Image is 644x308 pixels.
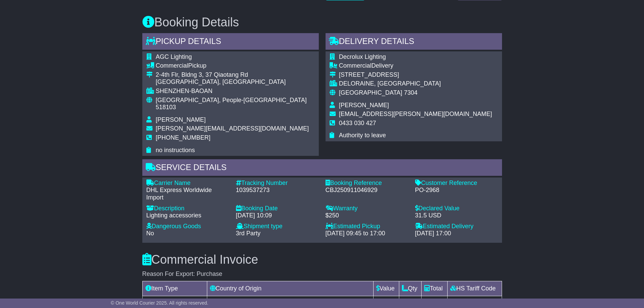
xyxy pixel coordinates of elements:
div: Estimated Delivery [415,223,498,230]
div: Lighting accessories [146,212,229,219]
div: Delivery [339,62,492,70]
div: Tracking Number [236,180,319,187]
div: [DATE] 10:09 [236,212,319,219]
span: 3rd Party [236,230,261,237]
span: [PERSON_NAME] [156,116,206,123]
span: Decrolux Lighting [339,53,386,60]
div: 2-4th Flr, Bldng 3, 37 Qiaotang Rd [156,71,315,79]
span: © One World Courier 2025. All rights reserved. [111,300,209,306]
td: Value [373,281,399,296]
div: Reason For Export: Purchase [142,270,502,278]
td: HS Tariff Code [447,281,502,296]
div: Booking Date [236,205,319,212]
div: Carrier Name [146,180,229,187]
div: Estimated Pickup [326,223,408,230]
span: [PHONE_NUMBER] [156,134,211,141]
div: [DATE] 09:45 to 17:00 [326,230,408,237]
div: [DATE] 17:00 [415,230,498,237]
td: Total [422,281,447,296]
div: Booking Reference [326,180,408,187]
span: 518103 [156,104,176,111]
div: Pickup [156,62,315,70]
div: Description [146,205,229,212]
div: Customer Reference [415,180,498,187]
td: Qty [399,281,422,296]
div: SHENZHEN-BAOAN [156,88,315,95]
span: Authority to leave [339,132,386,139]
div: PO-2968 [415,187,498,194]
span: [GEOGRAPHIC_DATA] [339,89,402,96]
span: 7304 [404,89,418,96]
div: [GEOGRAPHIC_DATA], [GEOGRAPHIC_DATA] [156,78,315,86]
span: AGC Lighting [156,53,192,60]
span: 0433 030 427 [339,120,376,126]
div: Service Details [142,159,502,177]
h3: Booking Details [142,16,502,29]
div: Pickup Details [142,33,319,51]
div: DHL Express Worldwide Import [146,187,229,201]
div: CBJ250911046929 [326,187,408,194]
td: Item Type [142,281,207,296]
div: [STREET_ADDRESS] [339,71,492,79]
div: Shipment type [236,223,319,230]
div: 1039537273 [236,187,319,194]
span: Commercial [339,62,372,69]
span: [PERSON_NAME] [339,102,389,109]
div: Delivery Details [326,33,502,51]
div: Dangerous Goods [146,223,229,230]
span: [GEOGRAPHIC_DATA], People-[GEOGRAPHIC_DATA] [156,97,307,103]
h3: Commercial Invoice [142,253,502,266]
div: 31.5 USD [415,212,498,219]
div: Warranty [326,205,408,212]
div: $250 [326,212,408,219]
td: Country of Origin [207,281,373,296]
div: DELORAINE, [GEOGRAPHIC_DATA] [339,80,492,88]
span: no instructions [156,147,195,153]
span: [EMAIL_ADDRESS][PERSON_NAME][DOMAIN_NAME] [339,111,492,117]
span: [PERSON_NAME][EMAIL_ADDRESS][DOMAIN_NAME] [156,125,309,132]
div: Declared Value [415,205,498,212]
span: No [146,230,154,237]
span: Commercial [156,62,188,69]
